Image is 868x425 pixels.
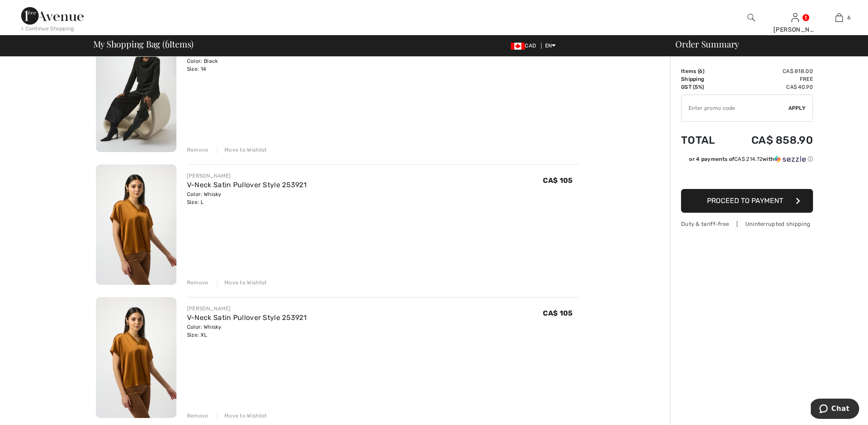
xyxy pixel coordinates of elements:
[681,67,728,75] td: Items ( )
[747,12,755,23] img: search the website
[187,57,329,73] div: Color: Black Size: 14
[835,12,843,23] img: My Bag
[681,125,728,155] td: Total
[93,40,194,48] span: My Shopping Bag ( Items)
[543,176,572,185] span: CA$ 105
[788,104,806,112] span: Apply
[681,220,813,228] div: Duty & tariff-free | Uninterrupted shipping
[187,190,307,206] div: Color: Whisky Size: L
[728,75,813,83] td: Free
[96,31,176,152] img: Wide-Leg Mid-Rise Trousers Style 254012
[728,83,813,91] td: CA$ 40.90
[96,297,176,418] img: V-Neck Satin Pullover Style 253921
[217,146,267,154] div: Move to Wishlist
[511,43,539,49] span: CAD
[681,166,813,186] iframe: PayPal-paypal
[187,412,209,420] div: Remove
[511,43,525,50] img: Canadian Dollar
[187,323,307,339] div: Color: Whisky Size: XL
[187,172,307,180] div: [PERSON_NAME]
[665,40,863,48] div: Order Summary
[187,146,209,154] div: Remove
[811,399,859,421] iframe: Opens a widget where you can chat to one of our agents
[681,95,788,121] input: Promo code
[728,125,813,155] td: CA$ 858.90
[681,83,728,91] td: GST (5%)
[681,75,728,83] td: Shipping
[187,181,307,189] a: V-Neck Satin Pullover Style 253921
[728,67,813,75] td: CA$ 818.00
[21,25,74,33] div: < Continue Shopping
[96,164,176,285] img: V-Neck Satin Pullover Style 253921
[734,156,762,162] span: CA$ 214.72
[217,412,267,420] div: Move to Wishlist
[847,14,850,22] span: 6
[187,279,209,287] div: Remove
[681,155,813,166] div: or 4 payments ofCA$ 214.72withSezzle Click to learn more about Sezzle
[689,155,813,163] div: or 4 payments of with
[707,196,783,205] span: Proceed to Payment
[774,155,806,163] img: Sezzle
[21,7,84,25] img: 1ère Avenue
[791,13,799,22] a: Sign In
[681,189,813,213] button: Proceed to Payment
[791,12,799,23] img: My Info
[699,68,703,74] span: 6
[773,25,817,34] div: [PERSON_NAME]
[543,309,572,317] span: CA$ 105
[817,12,861,23] a: 6
[187,313,307,322] a: V-Neck Satin Pullover Style 253921
[187,305,307,312] div: [PERSON_NAME]
[165,37,169,49] span: 6
[217,279,267,287] div: Move to Wishlist
[545,43,556,49] span: EN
